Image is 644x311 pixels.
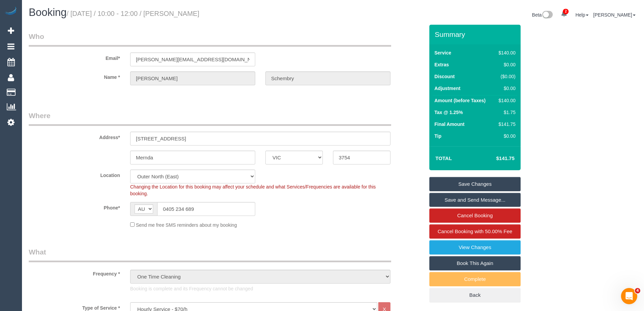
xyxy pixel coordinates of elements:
input: Email* [130,52,255,66]
legend: What [29,247,391,262]
label: Name * [24,71,125,81]
label: Address* [24,132,125,141]
input: Phone* [157,202,255,216]
label: Location [24,170,125,179]
img: New interface [542,11,553,20]
div: $0.00 [496,85,516,92]
input: Suburb* [130,151,255,164]
a: View Changes [429,240,521,254]
div: $0.00 [496,61,516,68]
h4: $141.75 [476,156,515,161]
a: Cancel Booking [429,208,521,223]
a: Save Changes [429,177,521,191]
label: Tip [434,133,442,139]
label: Discount [434,73,455,80]
div: $0.00 [496,133,516,139]
label: Phone* [24,202,125,211]
legend: Who [29,31,391,47]
small: / [DATE] / 10:00 - 12:00 / [PERSON_NAME] [67,10,199,17]
input: Post Code* [333,151,390,164]
a: Save and Send Message... [429,193,521,207]
div: $140.00 [496,49,516,56]
div: ($0.00) [496,73,516,80]
label: Extras [434,61,449,68]
label: Amount (before Taxes) [434,97,485,104]
iframe: Intercom live chat [621,288,637,304]
span: Booking [29,6,67,18]
label: Service [434,49,451,56]
label: Tax @ 1.25% [434,109,463,116]
span: Cancel Booking with 50.00% Fee [438,228,512,234]
span: Send me free SMS reminders about my booking [136,222,237,228]
img: Automaid Logo [4,7,18,16]
legend: Where [29,111,391,126]
label: Adjustment [434,85,460,92]
span: 4 [635,288,640,293]
a: Back [429,288,521,302]
div: $141.75 [496,121,516,128]
label: Final Amount [434,121,464,128]
span: 2 [563,9,569,14]
input: First Name* [130,71,255,85]
div: $140.00 [496,97,516,104]
div: $1.75 [496,109,516,116]
span: Changing the Location for this booking may affect your schedule and what Services/Frequencies are... [130,184,376,196]
input: Last Name* [265,71,390,85]
h3: Summary [435,30,517,38]
a: 2 [557,7,571,22]
label: Email* [24,52,125,62]
strong: Total [435,155,452,161]
p: Booking is complete and its Frequency cannot be changed [130,285,390,292]
a: Help [575,12,589,18]
a: [PERSON_NAME] [593,12,636,18]
a: Beta [532,12,553,18]
a: Cancel Booking with 50.00% Fee [429,224,521,239]
label: Frequency * [24,268,125,277]
a: Book This Again [429,256,521,270]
